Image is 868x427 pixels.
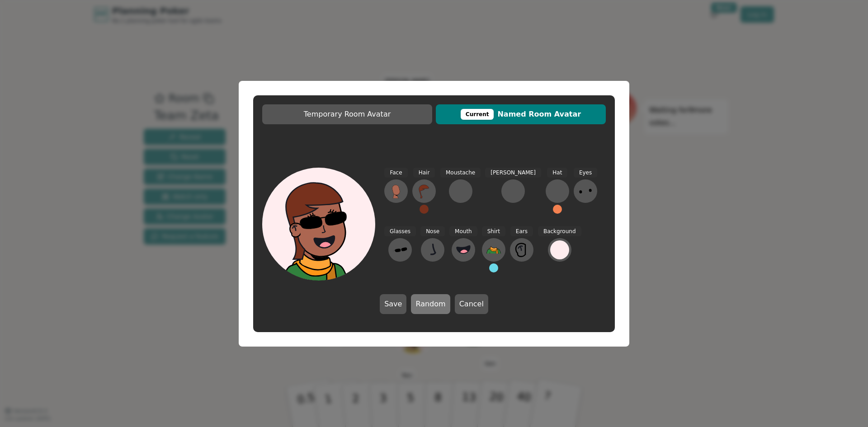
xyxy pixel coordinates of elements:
span: Ears [510,226,533,237]
button: Save [380,294,406,314]
span: Eyes [574,168,597,178]
span: [PERSON_NAME] [485,168,541,178]
span: Nose [420,226,445,237]
button: Temporary Room Avatar [262,104,432,124]
span: Temporary Room Avatar [267,109,428,120]
button: CurrentNamed Room Avatar [436,104,606,124]
span: Glasses [384,226,416,237]
span: Background [538,226,581,237]
span: Hat [547,168,567,178]
span: Mouth [449,226,477,237]
span: Named Room Avatar [440,109,601,120]
span: Moustache [440,168,481,178]
button: Random [411,294,450,314]
span: Face [384,168,407,178]
span: Shirt [482,226,505,237]
div: This avatar will be displayed in dedicated rooms [461,109,494,120]
span: Hair [413,168,435,178]
button: Cancel [455,294,488,314]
